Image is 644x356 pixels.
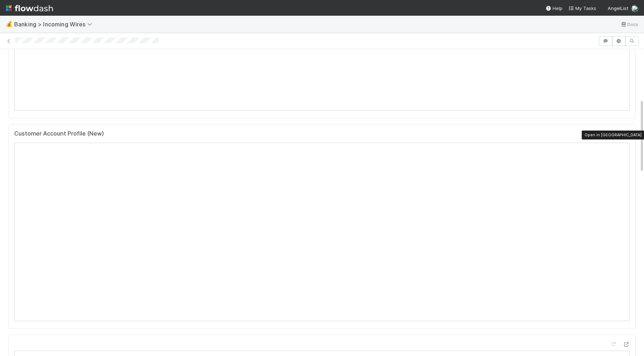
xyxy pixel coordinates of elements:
a: My Tasks [568,5,596,12]
h5: Customer Account Profile (New) [14,130,104,137]
span: My Tasks [568,5,596,11]
span: AngelList [608,5,628,11]
img: avatar_abca0ba5-4208-44dd-8897-90682736f166.png [631,5,638,12]
div: Help [545,5,563,12]
span: 💰 [6,21,13,27]
span: Banking > Incoming Wires [14,21,96,28]
img: logo-inverted-e16ddd16eac7371096b0.svg [6,2,53,14]
a: Docs [620,20,638,29]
